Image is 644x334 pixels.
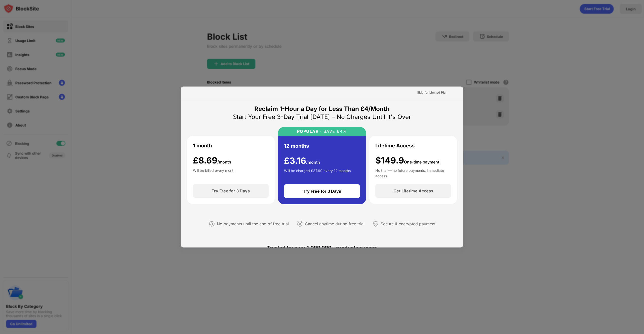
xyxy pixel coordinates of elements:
div: Get Lifetime Access [393,188,433,193]
div: No trial — no future payments, immediate access [375,168,451,178]
div: 1 month [193,142,212,149]
span: /month [217,159,231,164]
div: Start Your Free 3-Day Trial [DATE] – No Charges Until It's Over [233,113,411,121]
img: cancel-anytime [297,221,303,227]
div: SAVE 64% [322,129,347,134]
div: Skip for Limited Plan [417,90,447,95]
div: Trusted by over 1,000,000+ productive users [187,236,457,260]
div: 12 months [284,142,309,150]
img: not-paying [209,221,215,227]
div: Try Free for 3 Days [212,188,250,193]
div: Secure & encrypted payment [381,220,435,228]
div: £ 3.16 [284,156,320,166]
img: secured-payment [373,221,379,227]
div: Will be charged £37.99 every 12 months [284,168,351,178]
span: One-time payment [404,159,439,164]
div: Try Free for 3 Days [303,189,341,194]
div: Cancel anytime during free trial [305,220,365,228]
div: POPULAR · [297,129,322,134]
span: /month [306,160,320,165]
div: £ 8.69 [193,155,231,166]
div: $149.9 [375,155,439,166]
div: Lifetime Access [375,142,415,149]
div: Will be billed every month [193,168,235,178]
div: Reclaim 1-Hour a Day for Less Than £4/Month [254,105,390,113]
div: No payments until the end of free trial [217,220,289,228]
